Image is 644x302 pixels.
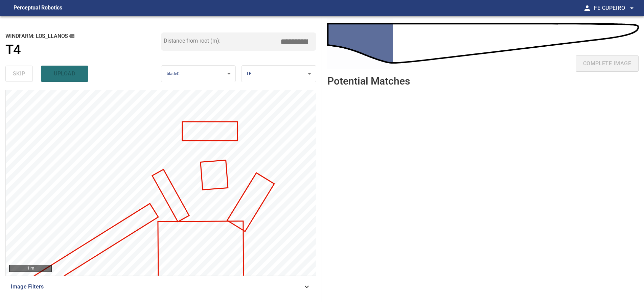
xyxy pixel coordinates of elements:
[241,65,316,83] div: LE
[594,3,636,13] span: Fe Cupeiro
[11,283,303,291] span: Image Filters
[68,32,75,40] button: copy message details
[14,3,62,14] figcaption: Perceptual Robotics
[5,42,161,58] a: T4
[247,71,251,76] span: LE
[583,4,591,12] span: person
[5,279,316,295] div: Image Filters
[5,32,161,40] h2: windfarm: Los_Llanos
[164,38,221,44] label: Distance from root (m):
[327,75,410,87] h2: Potential Matches
[628,4,636,12] span: arrow_drop_down
[161,65,236,83] div: bladeC
[167,71,180,76] span: bladeC
[5,42,21,58] h1: T4
[591,1,636,15] button: Fe Cupeiro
